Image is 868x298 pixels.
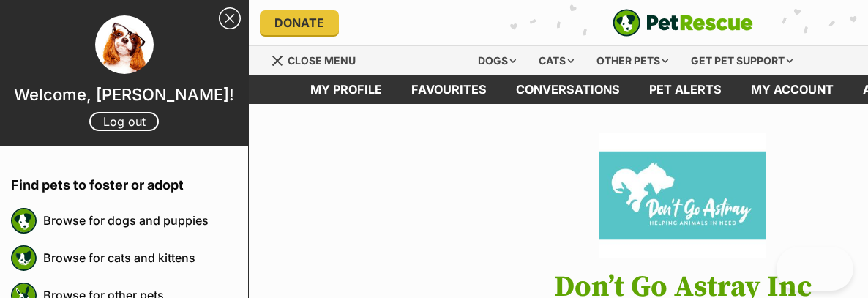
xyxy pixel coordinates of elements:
img: petrescue logo [11,245,37,271]
span: Close menu [288,54,356,67]
a: Donate [260,10,339,35]
img: Don’t Go Astray Inc [599,133,766,258]
a: My account [736,75,848,104]
a: Log out [89,112,159,131]
a: Browse for cats and kittens [43,242,237,273]
img: profile image [95,15,154,74]
a: Browse for dogs and puppies [43,205,237,236]
h4: Find pets to foster or adopt [11,161,237,202]
a: conversations [501,75,635,104]
a: Close Sidebar [219,7,241,29]
a: PetRescue [613,9,753,37]
div: Dogs [468,46,526,75]
div: Get pet support [681,46,803,75]
a: Menu [271,46,366,72]
a: My profile [296,75,397,104]
a: Favourites [397,75,501,104]
div: Other pets [586,46,678,75]
img: logo-e224e6f780fb5917bec1dbf3a21bbac754714ae5b6737aabdf751b685950b380.svg [613,9,753,37]
iframe: Help Scout Beacon - Open [777,247,853,291]
a: Pet alerts [635,75,736,104]
img: petrescue logo [11,208,37,234]
div: Cats [528,46,584,75]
